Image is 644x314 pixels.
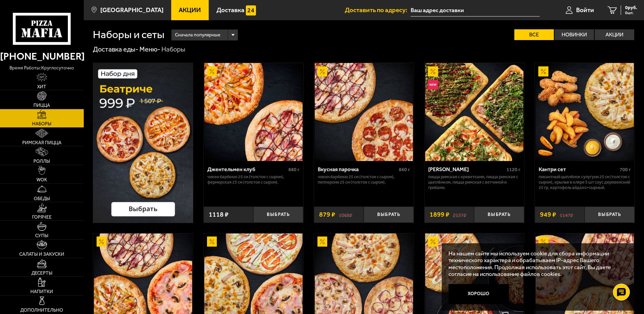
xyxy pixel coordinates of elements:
[319,211,335,218] span: 879 ₽
[22,140,61,145] span: Римская пицца
[585,207,635,223] button: Выбрать
[93,29,164,40] h1: Наборы и сеты
[428,174,520,190] p: Пицца Римская с креветками, Пицца Римская с цыплёнком, Пицца Римская с ветчиной и грибами.
[318,166,397,172] div: Вкусная парочка
[317,66,328,76] img: Акционный
[430,211,449,218] span: 1899 ₽
[35,233,48,238] span: Супы
[507,167,520,172] span: 1120 г
[428,237,438,247] img: Акционный
[100,7,163,13] span: [GEOGRAPHIC_DATA]
[540,211,556,218] span: 949 ₽
[32,122,51,126] span: Наборы
[474,207,524,223] button: Выбрать
[364,207,414,223] button: Выбрать
[399,167,410,172] span: 860 г
[514,29,554,40] label: Все
[175,29,220,41] span: Сначала популярные
[36,178,47,182] span: WOK
[425,63,523,161] img: Мама Миа
[345,7,411,13] span: Доставить по адресу:
[204,63,303,161] img: Джентельмен клуб
[34,196,50,201] span: Обеды
[535,63,635,161] a: АкционныйКантри сет
[288,167,300,172] span: 880 г
[539,174,631,190] p: Пикантный цыплёнок сулугуни 25 см (толстое с сыром), крылья в кляре 5 шт соус деревенский 25 гр, ...
[595,29,634,40] label: Акции
[209,211,229,218] span: 1118 ₽
[37,85,46,89] span: Хит
[32,215,52,220] span: Горячее
[560,211,573,218] s: 1147 ₽
[97,237,107,247] img: Акционный
[204,63,303,161] a: АкционныйДжентельмен клуб
[538,237,548,247] img: Акционный
[625,5,637,10] span: 0 руб.
[253,207,303,223] button: Выбрать
[424,63,524,161] a: АкционныйНовинкаМама Миа
[314,63,414,161] a: АкционныйВкусная парочка
[179,7,201,13] span: Акции
[620,167,631,172] span: 700 г
[19,252,64,257] span: Салаты и закуски
[625,11,637,15] span: 0 шт.
[93,45,138,53] a: Доставка еды-
[139,45,160,53] a: Меню-
[207,174,300,185] p: Чикен Барбекю 25 см (толстое с сыром), Фермерская 25 см (толстое с сыром).
[536,63,634,161] img: Кантри сет
[428,166,505,172] div: [PERSON_NAME]
[207,166,287,172] div: Джентельмен клуб
[20,308,63,313] span: Дополнительно
[538,66,548,76] img: Акционный
[317,237,328,247] img: Акционный
[33,103,50,108] span: Пицца
[31,271,52,276] span: Десерты
[30,289,53,294] span: Напитки
[207,66,217,76] img: Акционный
[448,284,509,304] button: Хорошо
[207,237,217,247] img: Акционный
[428,80,438,90] img: Новинка
[448,250,624,278] p: На нашем сайте мы используем cookie для сбора информации технического характера и обрабатываем IP...
[428,66,438,76] img: Акционный
[315,63,413,161] img: Вкусная парочка
[216,7,244,13] span: Доставка
[453,211,466,218] s: 2137 ₽
[539,166,618,172] div: Кантри сет
[576,7,594,13] span: Войти
[33,159,50,164] span: Роллы
[339,211,352,218] s: 1068 ₽
[161,45,185,54] div: Наборы
[246,5,256,15] img: 15daf4d41897b9f0e9f617042186c801.svg
[555,29,594,40] label: Новинки
[411,4,539,17] input: Ваш адрес доставки
[318,174,410,185] p: Чикен Барбекю 25 см (толстое с сыром), Пепперони 25 см (толстое с сыром).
